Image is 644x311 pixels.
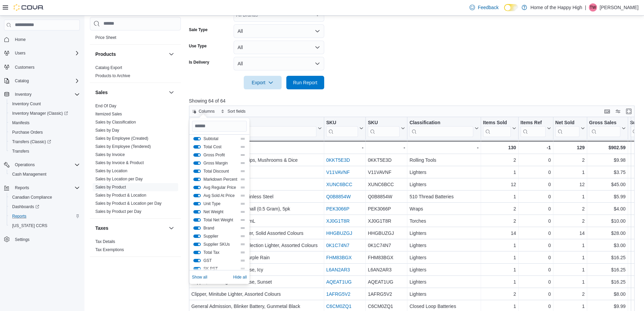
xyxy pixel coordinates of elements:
div: 0 [520,193,551,201]
div: Rolling Tools [409,156,478,164]
span: Feedback [478,4,498,11]
a: FHM83BGX [326,255,352,260]
span: [US_STATE] CCRS [12,223,47,228]
span: Supplier [204,234,237,239]
a: Sales by Product per Day [95,209,141,214]
nav: Complex example [4,32,80,262]
span: Transfers [12,149,29,154]
span: Sales by Employee (Tendered) [95,144,151,149]
button: Subtotal [193,137,201,140]
span: Dashboards [12,204,39,209]
div: Pricing [90,34,181,44]
span: Customers [15,65,34,70]
span: Sales by Invoice & Product [95,160,144,165]
div: XUNC6BCC [368,180,405,188]
button: Gross Margin [193,161,201,165]
div: 2 [555,156,585,164]
button: Transfers [7,147,82,156]
button: SKU [368,120,405,137]
div: Clipper, Butane Yellow, 300mL [191,217,322,225]
span: Operations [15,162,35,168]
span: Settings [12,235,80,244]
div: 12 [483,180,516,188]
span: Sales by Employee (Created) [95,136,148,141]
span: Sales by Invoice [95,152,125,157]
span: Reports [9,212,80,220]
span: Show all [192,274,207,280]
span: Net Weight [204,209,237,215]
a: Sales by Day [95,128,119,133]
button: Operations [12,161,38,169]
button: Users [12,49,28,57]
button: Purchase Orders [7,128,82,137]
button: Products [95,51,166,58]
div: Classification [409,120,473,126]
a: Catalog Export [95,65,122,70]
div: Q0B8854W [368,193,405,201]
span: Canadian Compliance [9,193,80,201]
button: All [234,41,324,54]
span: Unit Type [204,201,237,206]
div: $10.00 [589,217,625,225]
a: Tax Details [95,239,115,244]
button: Markdown Percent [193,178,201,181]
button: Cash Management [7,170,82,179]
a: C6CM0ZQ1 [326,304,352,309]
span: Sort fields [228,109,245,114]
button: Gross Sales [589,120,625,137]
a: Feedback [467,1,501,14]
button: Inventory Count [7,99,82,109]
button: All [234,57,324,70]
div: Lighters [409,180,478,188]
h3: Sales [95,89,108,96]
a: V11VAVNF [326,170,350,175]
span: Inventory Manager (Classic) [9,109,80,117]
a: Sales by Product & Location [95,193,146,198]
a: AQEAT1UG [326,279,352,285]
span: Reports [12,184,80,192]
a: Home [12,36,28,44]
div: V11VAVNF [368,168,405,176]
button: Reports [7,212,82,221]
div: Products [90,64,181,83]
div: Drag handle [240,185,245,190]
div: PEK3066P [368,205,405,213]
div: 12 [555,180,585,188]
a: Tax Exemptions [95,247,124,252]
div: SKU [368,120,400,137]
a: 0K1C74N7 [326,243,350,248]
button: Unit Type [193,202,201,205]
button: Net Weight [193,210,201,214]
a: Sales by Location [95,169,127,173]
button: Run Report [286,76,324,89]
span: Markdown Percent [204,177,237,182]
div: 1 [483,168,516,176]
span: Inventory Count [12,101,41,107]
div: Drag handle [240,250,245,255]
span: Manifests [9,119,80,127]
button: Sales [167,88,175,96]
p: | [585,3,586,12]
button: Operations [1,160,82,170]
div: 0 [520,205,551,213]
a: Reports [9,212,29,220]
button: Taxes [167,224,175,232]
button: Show all [192,273,207,281]
button: Avg Regular Price [193,186,201,189]
button: [US_STATE] CCRS [7,221,82,230]
span: Catalog [12,77,80,85]
a: Sales by Product & Location per Day [95,201,162,206]
a: Inventory Count [9,100,44,108]
div: SKU [326,120,358,126]
div: Drag handle [240,266,245,271]
div: $3.75 [589,168,625,176]
a: Transfers (Classic) [7,137,82,147]
button: All [234,24,324,38]
div: 0 [520,180,551,188]
button: Total Net Weight [193,218,201,222]
div: 1 [555,193,585,201]
span: Cash Management [12,172,46,177]
button: Catalog [1,76,82,86]
span: Price Sheet [95,35,116,40]
span: End Of Day [95,103,116,109]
